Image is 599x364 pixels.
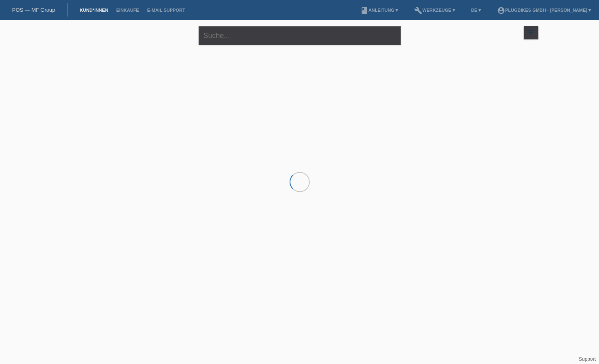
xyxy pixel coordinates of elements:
i: book [360,6,368,15]
a: Einkäufe [112,8,143,13]
input: Suche... [199,26,401,45]
a: account_circlePlugBikes GmbH - [PERSON_NAME] ▾ [493,8,595,13]
a: Support [579,356,596,362]
a: Kund*innen [76,8,112,13]
i: filter_list [527,28,536,37]
i: build [414,6,422,15]
a: E-Mail Support [143,8,189,13]
a: buildWerkzeuge ▾ [410,8,459,13]
a: bookAnleitung ▾ [356,8,402,13]
i: account_circle [497,6,505,15]
a: POS — MF Group [12,7,55,13]
a: DE ▾ [467,8,485,13]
